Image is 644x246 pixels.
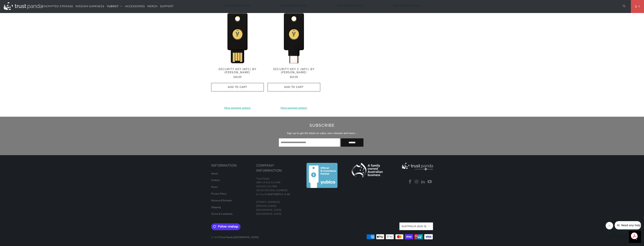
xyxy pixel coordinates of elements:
span: Hi. Need any help? [2,3,27,6]
a: Trust Panda Australia on YouTube [427,179,433,184]
p: Sign up to get the latest on sales, new releases and more … [126,131,518,135]
a: Accessories [125,2,145,11]
span: YubiKey [107,5,119,8]
a: Security Key C (NFC) by Yubico - Trust Panda Security Key C (NFC) by Yubico - Trust Panda [268,11,320,64]
img: Trust Panda Australia [4,2,42,10]
a: Encrypted Storage [42,2,73,11]
button: Australia (AUD $) [399,222,433,230]
span: $45.00 [233,75,241,79]
iframe: Close message [606,222,613,229]
a: About [211,172,218,175]
span: Mission Darkness [76,5,104,8]
nav: Translation missing: en.navigation.header.main_nav [42,2,174,11]
span: Security Key C (NFC) by [PERSON_NAME] [268,68,320,74]
a: Mission Darkness [76,2,104,11]
span: Encrypted Storage [42,5,73,8]
a: More payment options [268,106,320,110]
span: Security Key (NFC) by [PERSON_NAME] [211,68,264,74]
span: Accessories [125,5,145,8]
a: Shipping [211,206,221,209]
button: Add to Cart [211,83,264,91]
a: News [211,185,218,189]
span: Add to Cart [272,86,316,89]
p: © 2025 . [211,232,259,239]
a: Merch [147,2,158,11]
summary: YubiKey [107,2,123,11]
a: Trust Panda Australia on Instagram [414,179,419,184]
img: Security Key C (NFC) by Yubico - Trust Panda [268,11,320,64]
p: Trust Panda ABN 14 612 411 668 ACN 612 411 668 NZ GST [PHONE_NUMBER] EU Tax ID: [STREET_ADDRESS][... [256,177,298,216]
a: Returns & Refunds [211,199,232,202]
a: Security Key (NFC) by Yubico - Trust Panda Security Key (NFC) by Yubico - Trust Panda [211,11,264,64]
a: Trust Panda Australia on Facebook [407,179,413,184]
a: Terms & Conditions [211,212,232,216]
a: Trust Panda [GEOGRAPHIC_DATA] [220,236,259,239]
a: Privacy Policy [211,192,226,195]
a: Contact [211,179,220,182]
iframe: Message from company [615,221,641,229]
img: Security Key (NFC) by Yubico - Trust Panda [211,11,264,64]
a: Support [160,2,174,11]
a: Security Key (NFC) by [PERSON_NAME] $45.00 [211,68,264,79]
button: Add to Cart [268,83,320,91]
span: $52.00 [290,75,298,79]
a: HU27309711-2-43 [268,193,290,196]
h2: Subscribe [126,122,518,128]
span: Support [160,5,174,8]
iframe: Button to launch messaging window [629,231,641,243]
span: Merch [147,5,158,8]
a: Trust Panda Australia on LinkedIn [420,179,426,184]
a: More payment options [211,106,264,110]
span: Add to Cart [215,86,260,89]
a: Security Key C (NFC) by [PERSON_NAME] $52.00 [268,68,320,79]
span: 0 [637,4,640,8]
